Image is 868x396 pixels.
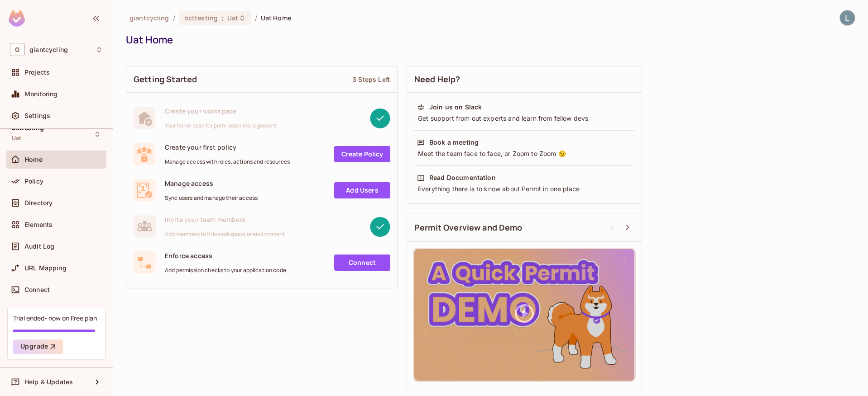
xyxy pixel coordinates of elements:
[165,143,290,151] span: Create your first policy
[24,90,58,98] span: Monitoring
[165,231,285,238] span: Add members to this workspace or environment
[221,14,224,22] span: :
[24,156,43,163] span: Home
[417,149,632,158] div: Meet the team face to face, or Zoom to Zoom 😉
[13,314,97,322] div: Trial ended- now on Free plan
[173,14,175,22] li: /
[24,199,53,207] span: Directory
[184,14,218,22] span: bcttesting
[24,221,53,228] span: Elements
[10,43,25,56] span: G
[24,286,50,293] span: Connect
[165,215,285,224] span: Invite your team members
[134,74,197,85] span: Getting Started
[165,122,277,129] span: Your home base for permission management
[334,146,390,162] a: Create Policy
[29,46,68,53] span: Workspace: giantcycling
[352,75,390,84] div: 3 Steps Left
[334,182,390,198] a: Add Users
[24,69,50,76] span: Projects
[840,10,855,25] img: Lau Charles
[227,14,238,22] span: Uat
[429,173,496,182] div: Read Documentation
[13,339,63,354] button: Upgrade
[255,14,257,22] li: /
[165,179,258,188] span: Manage access
[165,107,277,115] span: Create your workspace
[417,184,632,193] div: Everything there is to know about Permit in one place
[429,138,479,147] div: Book a meeting
[24,178,43,185] span: Policy
[417,114,632,123] div: Get support from out experts and learn from fellow devs
[24,264,67,272] span: URL Mapping
[9,10,25,27] img: SReyMgAAAABJRU5ErkJggg==
[24,243,54,250] span: Audit Log
[429,103,482,112] div: Join us on Slack
[129,14,169,22] span: the active workspace
[165,251,286,260] span: Enforce access
[165,158,290,165] span: Manage access with roles, actions and resources
[334,255,390,271] a: Connect
[414,74,460,85] span: Need Help?
[165,194,258,202] span: Sync users and manage their access
[414,222,523,233] span: Permit Overview and Demo
[12,135,21,142] span: Uat
[24,378,73,386] span: Help & Updates
[261,14,291,22] span: Uat Home
[24,112,50,119] span: Settings
[126,33,851,47] div: Uat Home
[165,267,286,274] span: Add permission checks to your application code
